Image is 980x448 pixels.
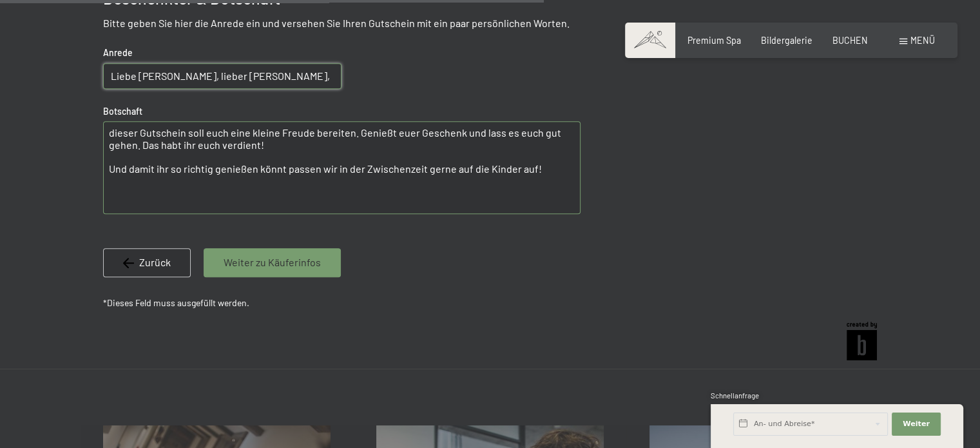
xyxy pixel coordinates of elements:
a: Bildergalerie [761,35,812,46]
a: Premium Spa [687,35,741,46]
span: Menü [910,35,935,46]
button: Weiter [892,413,941,436]
span: Weiter [903,419,930,429]
span: Schnellanfrage [711,391,759,400]
a: BUCHEN [832,35,868,46]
